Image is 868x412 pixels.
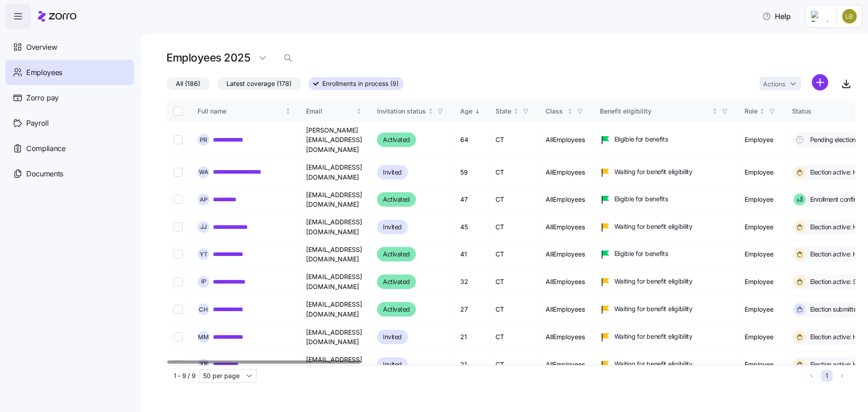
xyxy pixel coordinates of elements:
td: AllEmployees [538,186,593,213]
span: Y T [200,251,208,257]
td: 47 [453,186,488,213]
button: Help [755,7,798,25]
td: Employee [737,268,785,295]
span: Invited [383,331,402,342]
td: [EMAIL_ADDRESS][DOMAIN_NAME] [299,186,370,213]
th: Benefit eligibilityNot sorted [593,101,737,122]
h1: Employees 2025 [166,51,250,65]
a: Zorro pay [5,85,134,110]
td: CT [488,241,538,268]
span: Election submitted [807,305,861,314]
td: Employee [737,122,785,159]
span: X R [200,361,208,367]
th: RoleNot sorted [737,101,785,122]
td: [EMAIL_ADDRESS][DOMAIN_NAME] [299,213,370,241]
td: Employee [737,159,785,186]
th: EmailNot sorted [299,101,370,122]
td: CT [488,159,538,186]
th: Full nameNot sorted [190,101,299,122]
span: Enrollments in process (9) [322,78,399,90]
span: Activated [383,134,410,145]
button: 1 [821,370,833,382]
a: Payroll [5,110,134,136]
td: [EMAIL_ADDRESS][DOMAIN_NAME] [299,324,370,351]
span: Zorro pay [26,92,59,104]
span: Invited [383,167,402,178]
th: StateNot sorted [488,101,538,122]
span: Waiting for benefit eligibility [614,222,693,231]
a: Employees [5,60,134,85]
td: CT [488,186,538,213]
td: AllEmployees [538,295,593,323]
span: W A [199,169,208,175]
input: Select record 7 [174,305,183,314]
td: [EMAIL_ADDRESS][DOMAIN_NAME] [299,159,370,186]
button: Actions [759,77,801,90]
span: Activated [383,194,410,205]
span: Pending election [807,135,856,144]
td: 32 [453,268,488,295]
div: Not sorted [759,108,765,114]
th: ClassNot sorted [538,101,593,122]
span: Waiting for benefit eligibility [614,304,693,313]
div: Not sorted [428,108,434,114]
input: Select record 6 [174,277,183,286]
input: Select record 2 [174,168,183,177]
span: Invited [383,222,402,232]
span: Compliance [26,143,66,154]
span: J J [200,224,207,230]
span: Waiting for benefit eligibility [614,332,693,341]
div: Sorted descending [474,108,481,114]
td: CT [488,295,538,323]
td: AllEmployees [538,241,593,268]
td: Employee [737,213,785,241]
td: CT [488,324,538,351]
img: 1af8aab67717610295fc0a914effc0fd [842,9,857,24]
td: AllEmployees [538,268,593,295]
td: 59 [453,159,488,186]
span: Actions [763,81,785,87]
button: Next page [836,370,848,382]
span: Documents [26,168,63,180]
th: AgeSorted descending [453,101,488,122]
div: Email [306,106,354,116]
span: I P [201,279,206,284]
td: AllEmployees [538,351,593,378]
td: CT [488,268,538,295]
td: CT [488,122,538,159]
span: M M [198,334,209,340]
td: [EMAIL_ADDRESS][DOMAIN_NAME] [299,241,370,268]
input: Select record 8 [174,332,183,341]
td: 27 [453,295,488,323]
span: Waiting for benefit eligibility [614,167,693,176]
span: Eligible for benefits [614,135,668,144]
span: P R [200,137,207,143]
span: Enrollment confirmed [807,195,868,204]
span: C H [199,307,208,313]
td: CT [488,213,538,241]
span: A P [200,197,208,203]
td: [EMAIL_ADDRESS][DOMAIN_NAME] [299,295,370,323]
span: Eligible for benefits [614,194,668,204]
td: [EMAIL_ADDRESS][DOMAIN_NAME] [299,351,370,378]
img: Employer logo [811,11,829,22]
td: Employee [737,186,785,213]
div: Age [460,106,472,116]
span: Invited [383,359,402,370]
td: CT [488,351,538,378]
td: [PERSON_NAME][EMAIL_ADDRESS][DOMAIN_NAME] [299,122,370,159]
div: Full name [198,106,283,116]
a: Documents [5,161,134,186]
td: Employee [737,351,785,378]
div: Not sorted [513,108,519,114]
input: Select record 3 [174,195,183,204]
a: Overview [5,34,134,60]
div: Not sorted [285,108,291,114]
input: Select record 4 [174,223,183,232]
div: State [495,106,511,116]
td: 41 [453,241,488,268]
th: Invitation statusNot sorted [370,101,453,122]
svg: add icon [812,74,828,90]
td: Employee [737,241,785,268]
td: [EMAIL_ADDRESS][DOMAIN_NAME] [299,268,370,295]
